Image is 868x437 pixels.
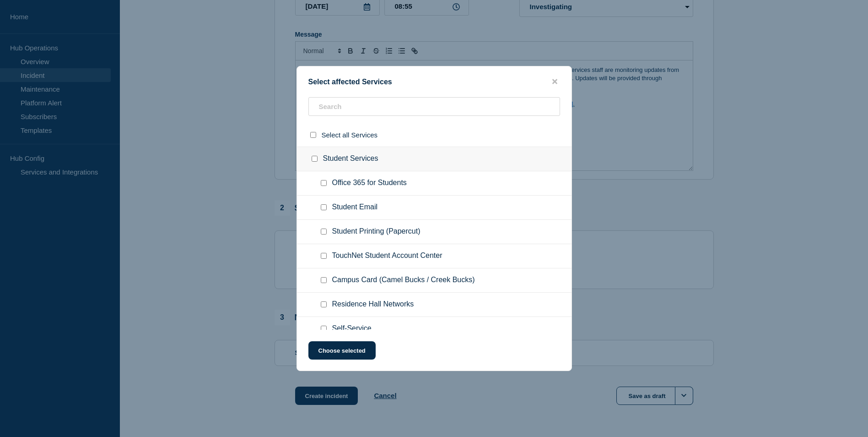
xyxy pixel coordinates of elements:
[332,179,407,188] span: Office 365 for Students
[332,276,475,285] span: Campus Card (Camel Bucks / Creek Bucks)
[321,180,327,186] input: Office 365 for Students checkbox
[308,97,560,116] input: Search
[310,132,316,138] input: select all checkbox
[332,300,414,309] span: Residence Hall Networks
[322,131,378,139] span: Select all Services
[297,147,571,171] div: Student Services
[332,324,372,333] span: Self-Service
[332,203,378,212] span: Student Email
[332,227,421,236] span: Student Printing (Papercut)
[321,301,327,307] input: Residence Hall Networks checkbox
[297,77,571,86] div: Select affected Services
[321,229,327,235] input: Student Printing (Papercut) checkbox
[312,156,318,162] input: Student Services checkbox
[321,253,327,259] input: TouchNet Student Account Center checkbox
[321,277,327,283] input: Campus Card (Camel Bucks / Creek Bucks) checkbox
[321,204,327,210] input: Student Email checkbox
[308,341,376,360] button: Choose selected
[550,77,560,86] button: close button
[332,251,442,261] span: TouchNet Student Account Center
[321,326,327,332] input: Self-Service checkbox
